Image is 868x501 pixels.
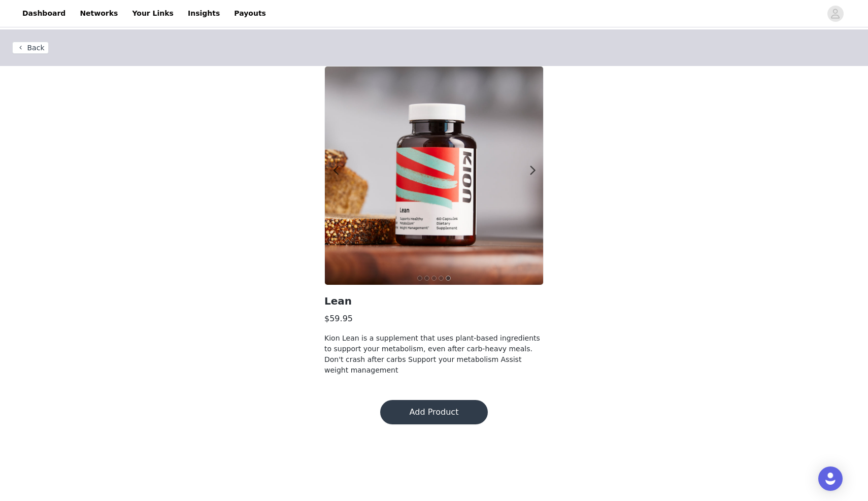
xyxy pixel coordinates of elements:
h3: $59.95 [324,313,544,325]
button: 5 [446,276,451,281]
h4: Kion Lean is a supplement that uses plant-based ingredients to support your metabolism, even afte... [324,333,544,376]
button: 2 [424,276,429,281]
button: 1 [417,276,422,281]
div: Open Intercom Messenger [818,466,843,491]
button: 3 [431,276,437,281]
h2: Lean [324,293,544,309]
button: Add Product [380,400,488,424]
a: Insights [182,2,226,25]
div: avatar [830,6,840,22]
button: Back [12,42,49,54]
a: Your Links [126,2,180,25]
button: 4 [439,276,444,281]
a: Dashboard [16,2,72,25]
a: Payouts [228,2,272,25]
a: Networks [74,2,124,25]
